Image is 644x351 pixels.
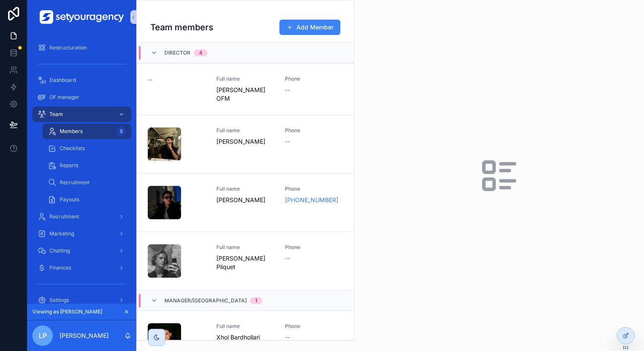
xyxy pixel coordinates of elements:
span: -- [285,137,290,146]
a: Chatting [32,243,131,258]
div: 1 [255,297,257,304]
span: [PERSON_NAME] [216,196,275,204]
span: LP [39,331,47,341]
span: Full name [216,323,275,330]
p: [PERSON_NAME] [60,331,109,340]
span: Full name [216,186,275,192]
span: Team [49,111,63,118]
span: Full name [216,127,275,134]
div: 9 [116,126,126,136]
a: Dashboard [32,73,131,88]
a: Full name[PERSON_NAME]Phone-- [137,115,354,173]
a: Recruitment [43,175,131,190]
span: Marketing [49,230,74,237]
span: Reports [60,162,78,169]
a: Checklists [43,141,131,156]
span: Phone [285,323,344,330]
span: Settings [49,297,69,304]
span: -- [285,254,290,263]
a: Recruitment [32,209,131,224]
span: [PERSON_NAME] OFM [216,86,275,103]
span: Phone [285,75,344,82]
span: Xhoi Bardhollari [216,333,275,342]
div: 4 [199,49,202,56]
span: [PERSON_NAME] [216,137,275,146]
span: Restructuration [49,44,87,51]
h1: Team members [150,21,213,33]
span: Director [164,49,190,56]
span: Phone [285,186,344,192]
span: Full name [216,244,275,251]
img: App logo [40,10,124,24]
span: -- [285,333,290,342]
span: Recruitment [49,213,79,220]
a: [PHONE_NUMBER] [285,196,338,204]
span: OF manager [49,94,79,101]
span: Manager/[GEOGRAPHIC_DATA] [164,297,247,304]
a: OF manager [32,90,131,105]
span: [PERSON_NAME] Pliquet [216,254,275,271]
span: Dashboard [49,77,76,84]
span: -- [285,86,290,94]
a: --Full name[PERSON_NAME] OFMPhone-- [137,63,354,115]
span: Members [60,128,83,135]
button: Add Member [279,20,340,35]
a: Team [32,107,131,122]
span: -- [147,75,152,84]
div: scrollable content [27,34,136,304]
span: Full name [216,75,275,82]
span: Payouts [60,196,79,203]
span: Finances [49,264,71,271]
span: Phone [285,127,344,134]
a: Members9 [43,124,131,139]
a: Finances [32,260,131,276]
a: Full name[PERSON_NAME]Phone[PHONE_NUMBER] [137,173,354,232]
span: Viewing as [PERSON_NAME] [32,308,102,315]
a: Full name[PERSON_NAME] PliquetPhone-- [137,232,354,290]
a: Restructuration [32,40,131,55]
span: Chatting [49,247,70,254]
a: Reports [43,158,131,173]
span: Recruitment [60,179,89,186]
span: Phone [285,244,344,251]
span: Checklists [60,145,85,152]
a: Payouts [43,192,131,207]
a: Settings [32,293,131,308]
a: Marketing [32,226,131,241]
